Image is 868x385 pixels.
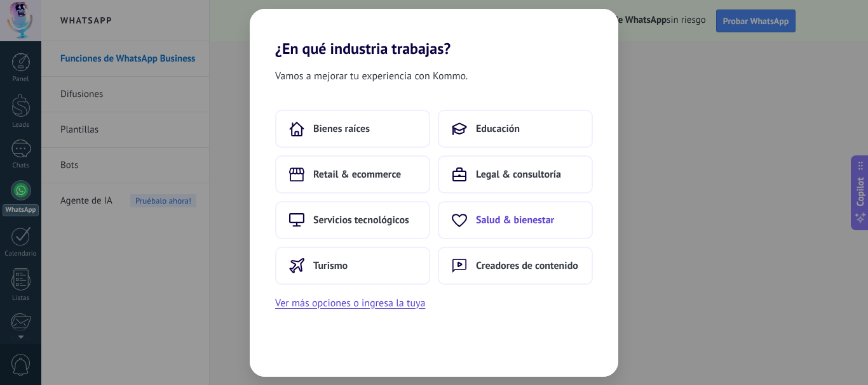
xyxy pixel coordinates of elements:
button: Creadores de contenido [438,247,593,285]
span: Bienes raíces [313,122,370,135]
button: Educación [438,110,593,148]
button: Bienes raíces [275,110,430,148]
button: Turismo [275,247,430,285]
button: Salud & bienestar [438,201,593,239]
button: Ver más opciones o ingresa la tuya [275,295,425,311]
button: Retail & ecommerce [275,155,430,193]
span: Salud & bienestar [476,214,554,226]
span: Educación [476,122,520,135]
span: Retail & ecommerce [313,168,401,181]
span: Legal & consultoría [476,168,561,181]
span: Vamos a mejorar tu experiencia con Kommo. [275,68,468,84]
button: Servicios tecnológicos [275,201,430,239]
span: Servicios tecnológicos [313,214,409,226]
h2: ¿En qué industria trabajas? [250,9,618,58]
span: Creadores de contenido [476,259,578,272]
button: Legal & consultoría [438,155,593,193]
span: Turismo [313,259,348,272]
